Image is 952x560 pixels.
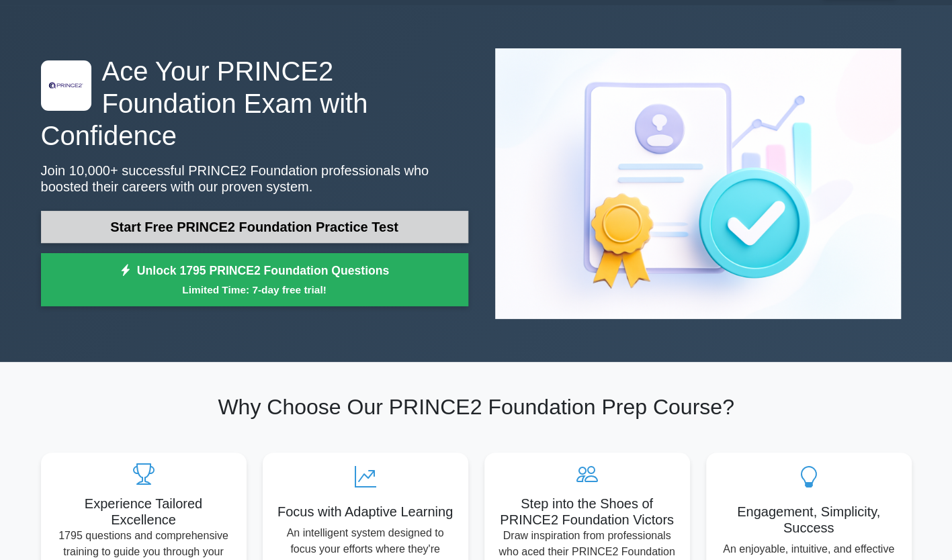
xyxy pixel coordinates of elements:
[273,504,458,520] h5: Focus with Adaptive Learning
[41,162,468,195] p: Join 10,000+ successful PRINCE2 Foundation professionals who boosted their careers with our prove...
[41,55,468,152] h1: Ace Your PRINCE2 Foundation Exam with Confidence
[484,38,912,330] img: PRINCE2 Foundation Preview
[58,282,451,297] small: Limited Time: 7-day free trial!
[717,504,901,536] h5: Engagement, Simplicity, Success
[41,253,468,307] a: Unlock 1795 PRINCE2 Foundation QuestionsLimited Time: 7-day free trial!
[52,496,236,528] h5: Experience Tailored Excellence
[495,496,679,528] h5: Step into the Shoes of PRINCE2 Foundation Victors
[41,211,468,243] a: Start Free PRINCE2 Foundation Practice Test
[41,394,912,420] h2: Why Choose Our PRINCE2 Foundation Prep Course?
